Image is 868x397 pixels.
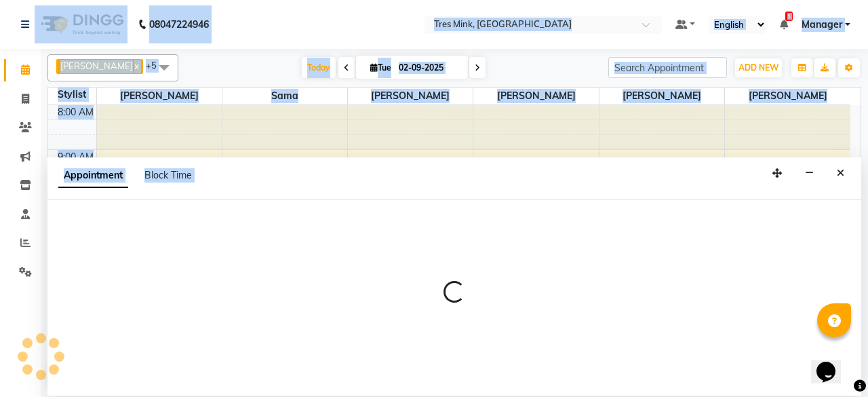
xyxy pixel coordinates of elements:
input: 2025-09-02 [395,58,462,78]
img: logo [35,5,127,43]
span: [PERSON_NAME] [60,60,133,71]
a: x [133,60,139,71]
span: Block Time [144,169,192,181]
span: Today [302,57,336,78]
b: 08047224946 [149,5,209,43]
button: Close [831,163,850,184]
span: ADD NEW [738,62,778,73]
div: 9:00 AM [55,150,96,164]
span: [PERSON_NAME] [348,88,473,105]
input: Search Appointment [608,57,727,78]
span: Tue [367,62,395,73]
span: [PERSON_NAME] [97,88,222,105]
iframe: chat widget [811,343,854,383]
span: 1 [785,12,793,21]
div: Stylist [48,88,96,102]
span: [PERSON_NAME] [599,88,724,105]
span: Manager [802,18,842,32]
span: +5 [146,60,167,71]
div: 8:00 AM [55,105,96,119]
span: Sama [222,88,347,105]
span: [PERSON_NAME] [473,88,598,105]
a: 1 [780,18,788,31]
span: Appointment [58,164,128,188]
span: [PERSON_NAME] [725,88,850,105]
button: ADD NEW [735,58,782,77]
